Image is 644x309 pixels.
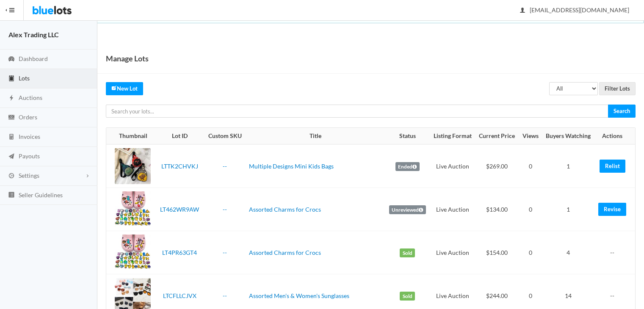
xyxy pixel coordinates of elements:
[162,249,197,256] a: LT4PR63GT4
[19,152,40,160] span: Payouts
[600,160,625,173] a: Relist
[19,113,37,121] span: Orders
[249,292,349,299] a: Assorted Men's & Women's Sunglasses
[475,128,519,145] th: Current Price
[594,231,635,274] td: --
[246,128,386,145] th: Title
[608,105,636,118] input: Search
[249,206,321,213] a: Assorted Charms for Crocs
[389,205,426,215] label: Unreviewed
[430,188,475,231] td: Live Auction
[19,55,48,62] span: Dashboard
[395,162,420,171] label: Ended
[155,128,205,145] th: Lot ID
[475,188,519,231] td: $134.00
[430,144,475,188] td: Live Auction
[519,188,542,231] td: 0
[19,172,39,179] span: Settings
[111,85,117,91] ion-icon: create
[430,128,475,145] th: Listing Format
[19,74,30,82] span: Lots
[163,292,196,299] a: LTCFLLCJVX
[542,128,594,145] th: Buyers Watching
[598,203,626,216] a: Revise
[542,188,594,231] td: 1
[385,128,430,145] th: Status
[475,231,519,274] td: $154.00
[594,128,635,145] th: Actions
[223,249,227,256] a: --
[249,163,334,170] a: Multiple Designs Mini Kids Bags
[400,292,415,301] label: Sold
[7,114,16,122] ion-icon: cash
[519,231,542,274] td: 0
[249,249,321,256] a: Assorted Charms for Crocs
[520,6,629,14] span: [EMAIL_ADDRESS][DOMAIN_NAME]
[106,52,149,65] h1: Manage Lots
[161,163,198,170] a: LTTK2CHVKJ
[223,292,227,299] a: --
[519,144,542,188] td: 0
[223,206,227,213] a: --
[519,128,542,145] th: Views
[19,191,63,199] span: Seller Guidelines
[106,128,155,145] th: Thumbnail
[7,133,16,141] ion-icon: calculator
[7,153,16,161] ion-icon: paper plane
[106,105,608,118] input: Search your lots...
[430,231,475,274] td: Live Auction
[106,82,143,95] a: createNew Lot
[518,7,527,15] ion-icon: person
[160,206,199,213] a: LT462WR9AW
[400,248,415,258] label: Sold
[19,133,40,140] span: Invoices
[8,30,59,39] strong: Alex Trading LLC
[7,55,16,63] ion-icon: speedometer
[542,231,594,274] td: 4
[19,94,42,101] span: Auctions
[7,191,16,199] ion-icon: list box
[7,75,16,83] ion-icon: clipboard
[223,163,227,170] a: --
[475,144,519,188] td: $269.00
[7,94,16,102] ion-icon: flash
[599,82,636,95] input: Filter Lots
[7,172,16,180] ion-icon: cog
[205,128,246,145] th: Custom SKU
[542,144,594,188] td: 1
